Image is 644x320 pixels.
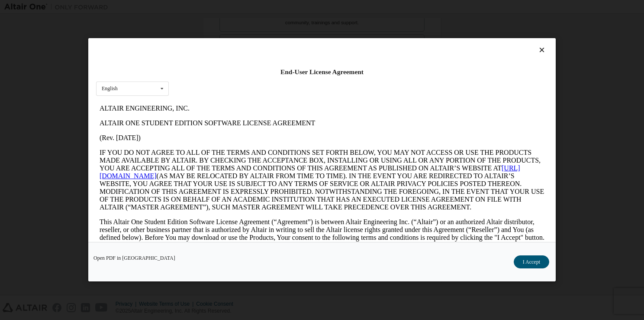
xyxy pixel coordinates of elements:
p: This Altair One Student Edition Software License Agreement (“Agreement”) is between Altair Engine... [3,117,448,148]
div: End-User License Agreement [96,68,548,76]
div: English [102,86,118,91]
p: (Rev. [DATE]) [3,33,448,41]
a: Open PDF in [GEOGRAPHIC_DATA] [93,256,175,261]
button: I Accept [514,256,549,269]
p: IF YOU DO NOT AGREE TO ALL OF THE TERMS AND CONDITIONS SET FORTH BELOW, YOU MAY NOT ACCESS OR USE... [3,48,448,110]
a: [URL][DOMAIN_NAME] [3,63,424,78]
p: ALTAIR ONE STUDENT EDITION SOFTWARE LICENSE AGREEMENT [3,18,448,26]
p: ALTAIR ENGINEERING, INC. [3,3,448,11]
